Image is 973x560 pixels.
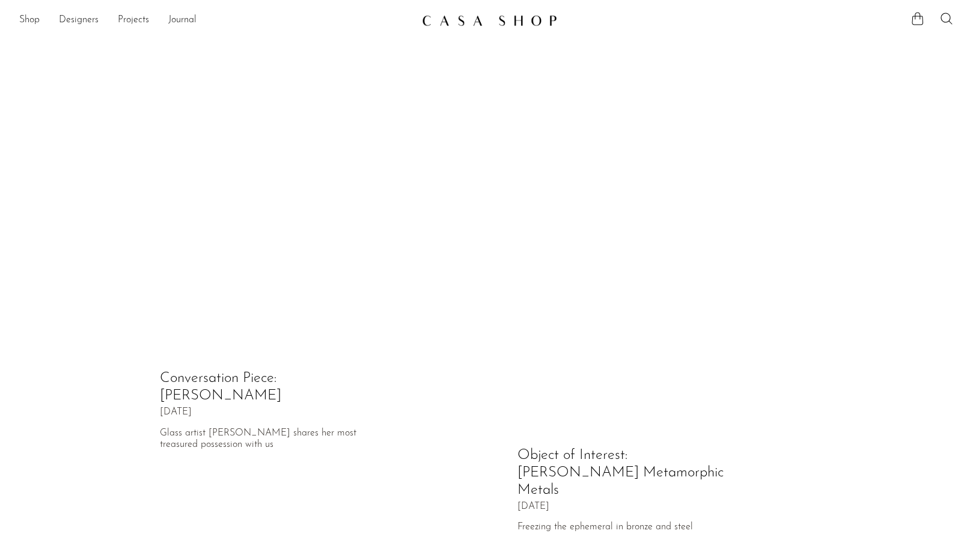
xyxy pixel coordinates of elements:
p: Freezing the ephemeral in bronze and steel [517,522,748,533]
p: Glass artist [PERSON_NAME] shares her most treasured possession with us [160,428,391,451]
a: Conversation Piece: [PERSON_NAME] [160,371,281,403]
a: Object of Interest: [PERSON_NAME] Metamorphic Metals [517,448,724,497]
a: Shop [19,13,40,28]
span: [DATE] [160,407,192,418]
ul: NEW HEADER MENU [19,10,412,31]
a: Designers [59,13,99,28]
a: Projects [118,13,149,28]
nav: Desktop navigation [19,10,412,31]
a: Journal [168,13,197,28]
span: [DATE] [517,502,549,512]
